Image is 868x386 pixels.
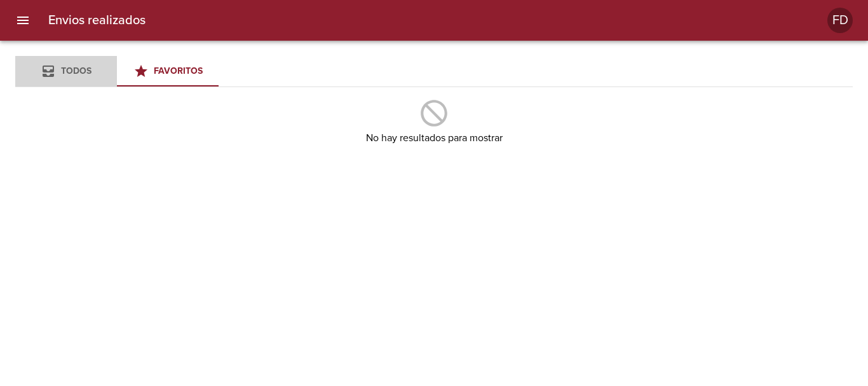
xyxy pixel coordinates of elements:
div: FD [827,8,853,33]
h6: Envios realizados [48,10,146,31]
span: Favoritos [154,65,203,76]
span: Todos [61,65,92,76]
h6: No hay resultados para mostrar [366,129,503,147]
div: Tabs Envios [15,56,219,86]
button: menu [8,5,38,36]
